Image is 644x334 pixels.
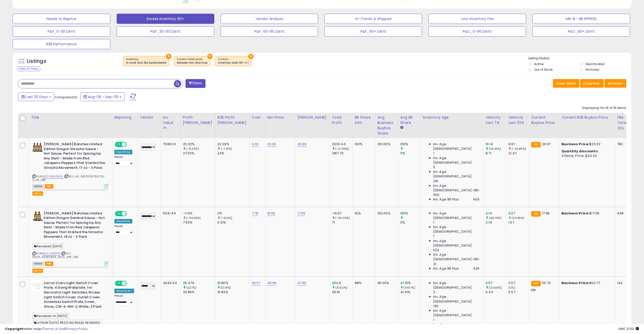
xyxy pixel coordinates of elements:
[433,294,480,304] span: Inv. Age [DEMOGRAPHIC_DATA]:
[114,289,134,293] div: Amazon AI *
[18,66,40,71] div: Clear All Filters
[617,281,625,285] div: 142
[332,142,352,146] div: 2030.44
[32,262,44,266] span: All listings currently available for purchase on Amazon
[473,197,480,202] span: N/A
[508,220,529,225] div: 1.67
[489,147,501,151] small: (16.42%)
[163,281,177,285] div: 4340.94
[428,14,526,24] button: Low-Inventory Fee
[267,211,275,216] a: 16.99
[332,151,352,156] div: 2817.75
[217,281,250,285] div: 16.86%
[433,308,480,318] span: Inv. Age [DEMOGRAPHIC_DATA]:
[617,115,627,131] div: FBA Total Qty
[433,170,480,179] span: Inv. Age [DEMOGRAPHIC_DATA]:
[586,67,599,72] label: Archived
[532,14,630,24] button: Min $ - BB SPPRSD
[44,211,105,240] b: [PERSON_NAME] Ranches Limited Edition Dragon Sambal Sauce - Hot Sauce, Perfect for Spicing Up Any...
[534,67,553,72] label: Out of Stock
[433,183,480,193] span: Inv. Age [DEMOGRAPHIC_DATA]-180:
[217,151,250,156] div: 24%
[335,147,349,151] small: (-27.94%)
[617,142,625,146] div: 782
[562,142,589,146] b: Business Price:
[217,142,250,146] div: 22.29%
[163,115,179,125] div: Inv. value
[332,290,352,294] div: 191.91
[183,151,215,156] div: 27.02%
[423,115,481,120] div: Inventory Age
[183,281,215,285] div: 25.47%
[433,252,480,262] span: Inv. Age [DEMOGRAPHIC_DATA]-180:
[186,286,196,290] small: (22.1%)
[248,54,254,59] button: ×
[13,39,110,49] button: B2B Performance
[580,79,604,88] button: Columns
[221,26,318,36] button: P&F_60-90 DAYS
[217,290,250,294] div: 16.83%
[400,142,421,146] div: 100%
[218,61,248,65] div: inventory older 90 >= 1
[562,281,589,285] b: Business Price:
[32,191,43,196] button: admin
[126,281,134,285] span: OFF
[433,262,436,266] span: 21
[267,142,276,147] a: 23.99
[13,14,110,24] button: Needs to Reprice
[183,142,215,146] div: 25.32%
[553,79,579,88] button: Save View
[32,211,108,265] div: ASIN:
[126,142,134,147] span: OFF
[508,290,529,294] div: 0.57
[400,115,419,125] div: Avg BB Share
[32,142,108,188] div: ASIN:
[433,239,480,248] span: Inv. Age [DEMOGRAPHIC_DATA]:
[126,61,166,65] div: in stock and fba backordered
[186,147,199,151] small: (-6.29%)
[512,216,524,220] small: (23.95%)
[332,281,352,285] div: 252.6
[186,216,201,220] small: (-114.39%)
[508,286,515,290] small: (0%)
[562,115,613,120] div: Current B2B Buybox Price
[400,220,421,225] div: 0%
[163,142,177,146] div: 7038.00
[32,184,44,189] span: All listings currently available for purchase on Amazon
[44,281,105,310] b: Lutron Claro Light Switch Cover Plate, 4 Gang Wallplate, for Decorator Light Switches, Rocker Lig...
[55,95,78,100] span: Compared to:
[43,326,65,331] a: Terms of Use
[400,211,421,216] div: 100%
[298,281,306,286] a: 67.99
[433,220,434,225] span: 1
[218,57,248,65] span: Custom:
[114,155,134,167] div: Preset:
[267,115,293,120] div: Min Price
[114,294,134,306] div: Preset:
[433,165,435,170] span: 5
[32,142,43,152] img: 51kM3gqH9rL._SL40_.jpg
[114,150,132,154] div: Fixed Price
[114,225,134,236] div: Preset:
[166,54,171,59] button: ×
[486,220,506,225] div: 2.14
[114,115,136,120] div: Repricing
[486,211,506,216] div: 3.14
[221,216,232,220] small: (-100%)
[562,154,611,158] div: 3 Items, Price: $24.33
[433,248,439,252] span: N/A
[531,115,557,125] div: Current Buybox Price
[117,14,214,24] button: Excess Inventory 90+
[400,281,421,285] div: 47.61%
[562,211,589,216] b: Business Price:
[32,313,69,319] span: Reviewed on [DATE]
[221,147,232,151] small: (-7.13%)
[183,290,215,294] div: 20.86%
[26,94,48,99] span: Last 30 Days
[298,211,305,216] a: 17.99
[508,211,529,216] div: 2.07
[31,115,110,120] div: Title
[605,79,626,88] button: Actions
[433,211,480,220] span: Inv. Age [DEMOGRAPHIC_DATA]:
[43,251,60,256] a: B0CJDXQP4P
